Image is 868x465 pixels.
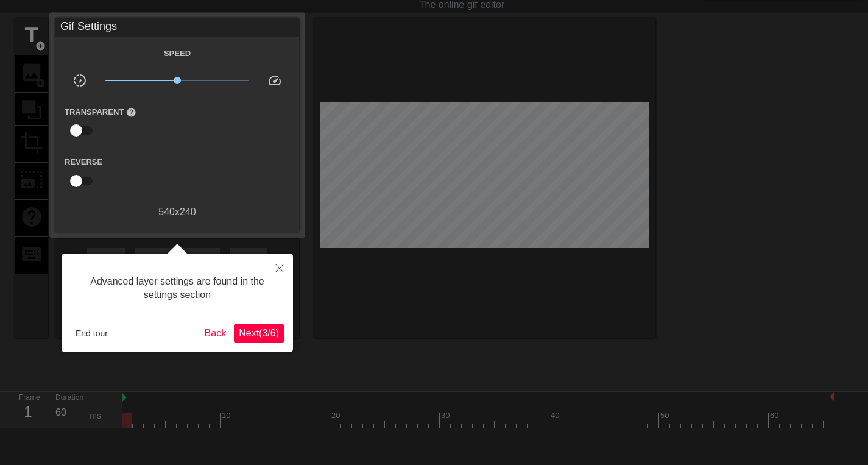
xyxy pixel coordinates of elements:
[234,324,284,343] button: Next
[200,324,231,343] button: Back
[266,254,293,282] button: Close
[239,328,279,338] span: Next ( 3 / 6 )
[71,324,113,343] button: End tour
[71,263,284,314] div: Advanced layer settings are found in the settings section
